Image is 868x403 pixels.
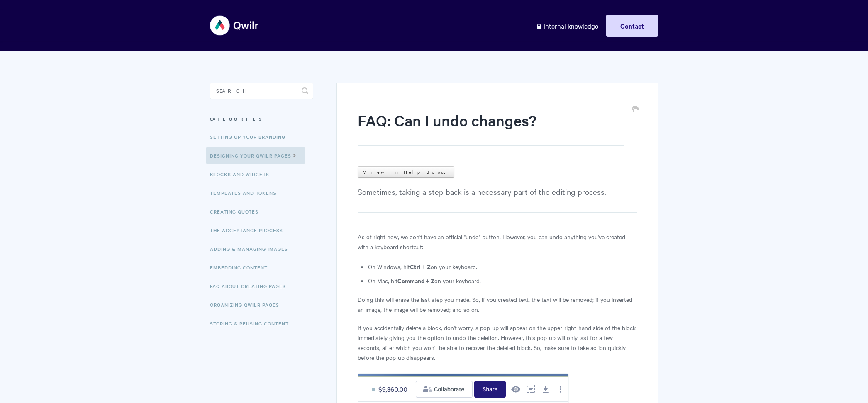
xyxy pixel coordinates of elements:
a: Contact [606,15,658,37]
p: As of right now, we don't have an official "undo" button. However, you can undo anything you've c... [358,232,637,252]
a: Templates and Tokens [210,185,283,201]
img: Qwilr Help Center [210,10,259,41]
li: On Windows, hit on your keyboard. [368,262,637,272]
a: FAQ About Creating Pages [210,278,292,294]
input: Search [210,83,313,99]
a: Organizing Qwilr Pages [210,296,285,313]
a: View in Help Scout [358,166,454,178]
a: Adding & Managing Images [210,240,294,257]
a: The Acceptance Process [210,222,289,238]
p: Sometimes, taking a step back is a necessary part of the editing process. [358,185,637,213]
strong: Command + Z [397,276,434,285]
h1: FAQ: Can I undo changes? [358,110,624,146]
a: Designing Your Qwilr Pages [206,147,305,164]
a: Storing & Reusing Content [210,315,295,332]
strong: Ctrl + Z [410,262,431,271]
a: Embedding Content [210,259,274,276]
p: If you accidentally delete a block, don't worry, a pop-up will appear on the upper-right-hand sid... [358,323,637,362]
a: Internal knowledge [529,15,605,37]
a: Print this Article [632,105,639,114]
a: Blocks and Widgets [210,166,276,182]
h3: Categories [210,112,313,126]
p: Doing this will erase the last step you made. So, if you created text, the text will be removed; ... [358,294,637,314]
a: Setting up your Branding [210,129,292,145]
a: Creating Quotes [210,203,265,220]
li: On Mac, hit on your keyboard. [368,276,637,286]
